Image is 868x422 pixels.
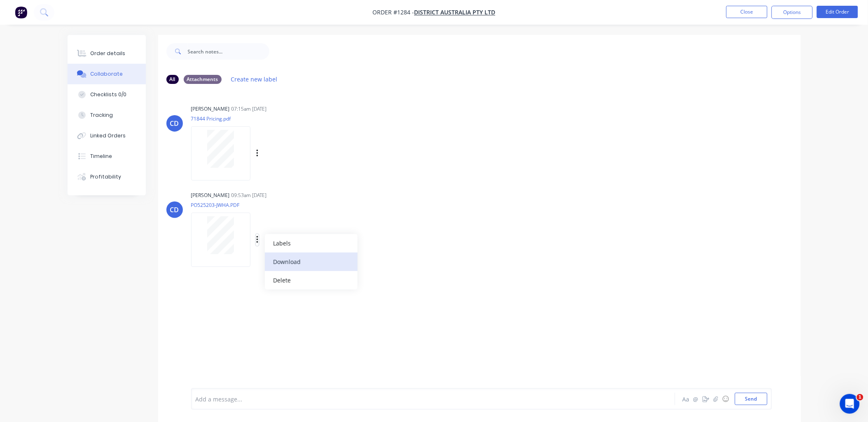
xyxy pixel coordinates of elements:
[90,50,125,57] div: Order details
[691,394,701,404] button: @
[373,9,414,16] span: Order #1284 -
[191,192,230,199] div: [PERSON_NAME]
[90,132,126,139] div: Linked Orders
[90,111,113,119] div: Tracking
[90,173,121,181] div: Profitability
[188,43,269,60] input: Search notes...
[232,192,267,199] div: 09:53am [DATE]
[414,9,496,16] a: District Australia PTY LTD
[68,167,146,187] button: Profitability
[68,146,146,167] button: Timeline
[772,6,813,19] button: Options
[191,202,342,209] p: PO525203-JWHA.PDF
[721,394,731,404] button: ☺
[68,64,146,84] button: Collaborate
[265,234,358,253] button: Labels
[90,70,123,78] div: Collaborate
[191,115,342,122] p: 71844 Pricing.pdf
[227,74,282,85] button: Create new label
[170,118,179,128] div: CD
[191,105,230,113] div: [PERSON_NAME]
[184,75,222,84] div: Attachments
[90,91,126,98] div: Checklists 0/0
[840,394,860,414] iframe: Intercom live chat
[857,394,863,401] span: 1
[68,105,146,125] button: Tracking
[265,271,358,290] button: Delete
[735,393,767,405] button: Send
[166,75,179,84] div: All
[68,84,146,105] button: Checklists 0/0
[68,43,146,64] button: Order details
[232,105,267,113] div: 07:15am [DATE]
[170,205,179,215] div: CD
[265,253,358,271] button: Download
[681,394,691,404] button: Aa
[90,153,112,160] div: Timeline
[817,6,858,18] button: Edit Order
[15,6,27,19] img: Factory
[68,125,146,146] button: Linked Orders
[726,6,767,18] button: Close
